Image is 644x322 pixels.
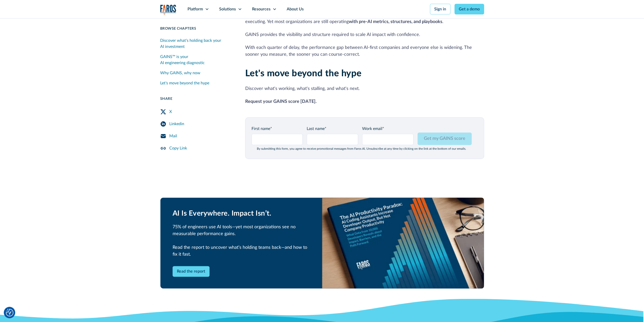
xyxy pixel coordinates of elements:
[454,4,484,14] a: Get a demo
[169,109,172,115] div: X
[245,85,484,92] p: Discover what's working, what's stalling, and what's next.
[6,309,13,316] button: Cookie Settings
[160,38,233,50] div: Discover what's holding back your AI investment
[418,132,472,145] input: Get my GAINS score
[188,6,203,12] div: Platform
[245,44,484,58] p: With each quarter of delay, the performance gap between AI-first companies and everyone else is w...
[245,12,484,25] p: Engineering teams are , where [PERSON_NAME] is not just assisting but increasingly executing. Yet...
[160,130,233,142] a: Mail Share
[169,133,177,139] div: Mail
[6,309,13,316] img: Revisit consent button
[245,68,484,79] h2: Let's move beyond the hype
[173,224,310,258] p: 75% of engineers use AI tools—yet most organizations see no measurable performance gains. Read th...
[245,99,317,104] strong: Request your GAINS score [DATE].
[252,126,303,132] label: First name
[160,142,233,155] a: Copy Link
[160,26,233,32] div: Browse Chapters
[160,106,233,118] a: Twitter Share
[252,126,478,150] form: GAINS Page Form - mid
[160,70,200,76] div: Why GAINS, why now
[160,80,209,86] div: Let's move beyond the hype
[252,147,472,150] div: By submitting this form, you agree to receive promotional messages from Faros Al. Unsubscribe at ...
[430,4,450,14] a: Sign in
[349,20,442,24] strong: with pre-AI metrics, structures, and playbooks
[245,31,484,38] p: GAINS provides the visibility and structure required to scale AI impact with confidence.
[219,6,236,12] div: Solutions
[362,126,413,132] label: Work email
[160,52,233,68] a: GAINS™ is your AI engineering diagnostic
[160,36,233,52] a: Discover what's holding back your AI investment
[173,209,310,218] h2: AI Is Everywhere. Impact Isn’t.
[169,121,184,127] div: Linkedin
[169,145,187,151] div: Copy Link
[160,68,233,78] a: Why GAINS, why now
[160,5,176,15] a: home
[160,118,233,130] a: LinkedIn Share
[160,97,233,102] div: Share
[160,78,233,88] a: Let's move beyond the hype
[252,6,271,12] div: Resources
[160,5,176,15] img: Logo of the analytics and reporting company Faros.
[322,198,484,288] img: AI Productivity Paradox Report 2025
[173,266,210,277] a: Read the report
[307,126,358,132] label: Last name
[160,54,233,66] div: GAINS™ is your AI engineering diagnostic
